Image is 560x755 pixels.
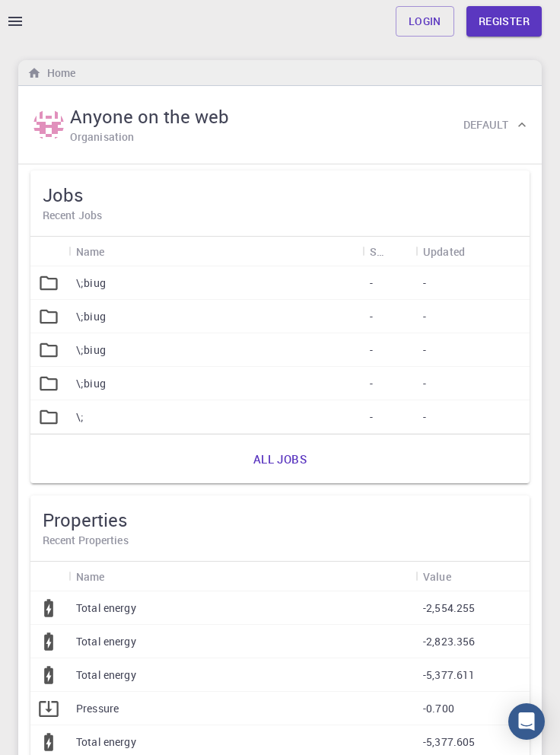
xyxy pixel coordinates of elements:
div: Anyone on the webAnyone on the webOrganisationDefault [18,86,542,164]
p: Total energy [76,734,136,750]
div: Name [68,562,415,591]
div: Icon [30,237,68,266]
button: Sort [383,239,408,263]
h5: Properties [43,508,517,532]
p: - [423,342,426,358]
p: - [370,309,373,324]
a: Login [396,6,454,37]
p: - [370,342,373,358]
div: Value [415,562,530,591]
p: - [423,309,426,324]
p: Pressure [76,701,119,716]
h5: Jobs [43,183,517,207]
p: \;biug [76,309,106,324]
p: -2,823.356 [423,634,476,649]
button: Sort [451,564,476,588]
div: Value [423,562,451,591]
h6: Organisation [70,129,134,145]
p: \;biug [76,342,106,358]
p: \;biug [76,276,106,291]
div: Status [362,237,415,266]
h5: Anyone on the web [70,104,229,129]
h6: Default [463,116,508,133]
p: \; [76,409,84,425]
h6: Home [41,65,75,81]
button: Sort [105,239,129,263]
p: - [423,276,426,291]
p: -0.700 [423,701,454,716]
p: -2,554.255 [423,600,476,616]
div: Name [68,237,362,266]
p: Total energy [76,667,136,683]
p: \;biug [76,376,106,391]
h6: Recent Properties [43,532,517,549]
nav: breadcrumb [24,65,78,81]
a: Register [466,6,542,37]
img: Anyone on the web [33,110,64,140]
div: Updated [423,237,465,266]
h6: Recent Jobs [43,207,517,224]
div: Name [76,237,105,266]
div: Name [76,562,105,591]
div: Updated [415,237,530,266]
p: -5,377.605 [423,734,476,750]
p: -5,377.611 [423,667,476,683]
a: All jobs [237,441,323,477]
p: - [370,376,373,391]
button: Sort [105,564,129,588]
div: Status [370,237,383,266]
div: Icon [30,562,68,591]
p: - [370,409,373,425]
div: Open Intercom Messenger [508,703,545,740]
p: - [423,409,426,425]
p: Total energy [76,600,136,616]
p: Total energy [76,634,136,649]
button: Sort [465,239,489,263]
p: - [370,276,373,291]
p: - [423,376,426,391]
